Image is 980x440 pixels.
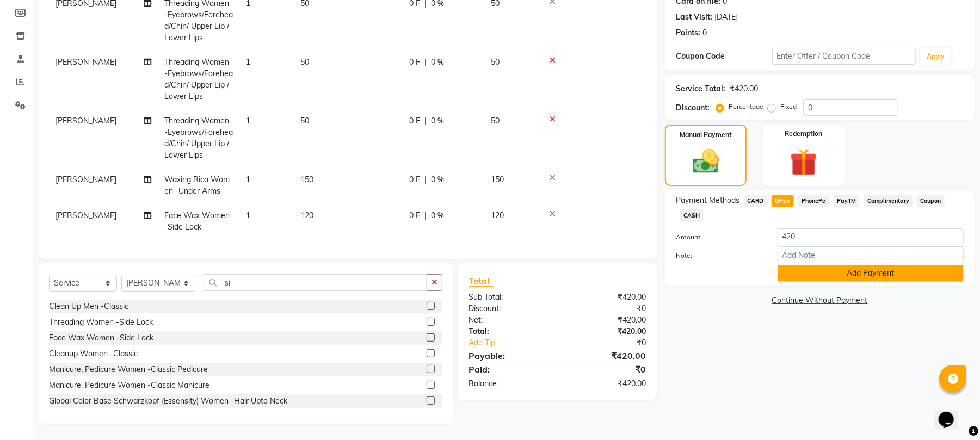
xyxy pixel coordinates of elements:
[246,210,250,220] span: 1
[56,57,116,67] span: [PERSON_NAME]
[557,314,654,326] div: ₹420.00
[56,175,116,184] span: [PERSON_NAME]
[778,246,964,263] input: Add Note
[49,301,128,312] div: Clean Up Men -Classic
[424,115,427,127] span: |
[424,174,427,185] span: |
[56,116,116,126] span: [PERSON_NAME]
[917,195,945,207] span: Coupon
[676,83,725,95] div: Service Total:
[834,195,860,207] span: PayTM
[460,349,557,362] div: Payable:
[56,210,116,220] span: [PERSON_NAME]
[409,174,420,185] span: 0 F
[460,363,557,376] div: Paid:
[431,174,444,185] span: 0 %
[460,303,557,314] div: Discount:
[676,11,712,23] div: Last Visit:
[491,175,504,184] span: 150
[49,364,208,375] div: Manicure, Pedicure Women -Classic Pedicure
[246,116,250,126] span: 1
[49,332,153,344] div: Face Wax Women -Side Lock
[920,48,951,65] button: Apply
[460,292,557,303] div: Sub Total:
[300,210,313,220] span: 120
[49,380,209,391] div: Manicure, Pedicure Women -Classic Manicure
[431,210,444,221] span: 0 %
[714,11,738,23] div: [DATE]
[431,115,444,127] span: 0 %
[772,195,794,207] span: GPay
[164,116,233,160] span: Threading Women -Eyebrows/Forehead/Chin/ Upper Lip / Lower Lips
[409,57,420,68] span: 0 F
[798,195,829,207] span: PhonePe
[680,209,704,222] span: CASH
[49,348,138,360] div: Cleanup Women -Classic
[557,363,654,376] div: ₹0
[772,48,916,65] input: Enter Offer / Coupon Code
[49,317,153,328] div: Threading Women -Side Lock
[460,314,557,326] div: Net:
[676,102,710,114] div: Discount:
[934,396,969,429] iframe: chat widget
[300,57,309,67] span: 50
[730,83,758,95] div: ₹420.00
[744,195,767,207] span: CARD
[780,102,797,111] label: Fixed
[246,57,250,67] span: 1
[424,210,427,221] span: |
[864,195,913,207] span: Complimentary
[300,116,309,126] span: 50
[409,210,420,221] span: 0 F
[491,210,504,220] span: 120
[781,145,826,179] img: _gift.svg
[557,292,654,303] div: ₹420.00
[164,175,230,196] span: Waxing Rica Women -Under Arms
[460,326,557,337] div: Total:
[246,175,250,184] span: 1
[409,115,420,127] span: 0 F
[557,349,654,362] div: ₹420.00
[680,130,732,140] label: Manual Payment
[668,251,769,261] label: Note:
[667,295,972,306] a: Continue Without Payment
[424,57,427,68] span: |
[557,378,654,389] div: ₹420.00
[460,337,574,349] a: Add Tip
[49,395,287,407] div: Global Color Base Schwarzkopf (Essensity) Women -Hair Upto Neck
[676,51,772,62] div: Coupon Code
[491,116,500,126] span: 50
[729,102,763,111] label: Percentage
[164,57,233,101] span: Threading Women -Eyebrows/Forehead/Chin/ Upper Lip / Lower Lips
[300,175,313,184] span: 150
[557,303,654,314] div: ₹0
[164,210,230,232] span: Face Wax Women -Side Lock
[491,57,500,67] span: 50
[469,275,494,287] span: Total
[557,326,654,337] div: ₹420.00
[204,274,427,291] input: Search or Scan
[778,265,964,282] button: Add Payment
[668,232,769,242] label: Amount:
[685,146,728,177] img: _cash.svg
[785,129,822,139] label: Redemption
[702,27,707,39] div: 0
[778,228,964,245] input: Amount
[431,57,444,68] span: 0 %
[676,195,739,206] span: Payment Methods
[676,27,700,39] div: Points:
[460,378,557,389] div: Balance :
[574,337,654,349] div: ₹0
